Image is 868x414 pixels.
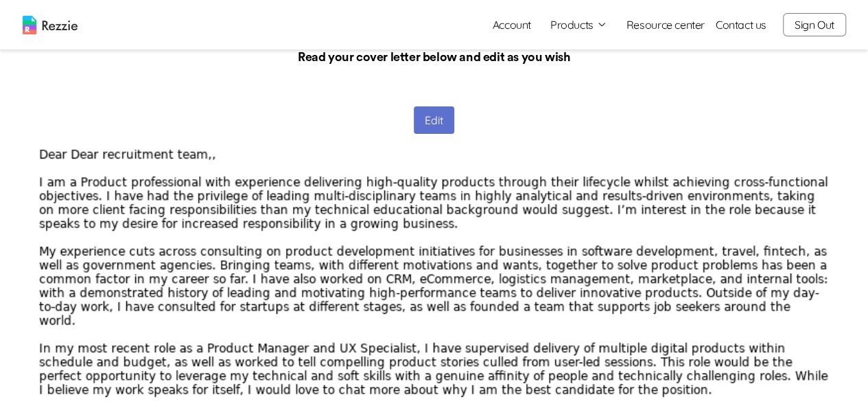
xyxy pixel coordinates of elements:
[39,47,830,67] p: Read your cover letter below and edit as you wish
[783,13,846,36] button: Sign Out
[626,16,705,33] a: Resource center
[482,11,542,38] a: Account
[23,16,78,34] img: logo
[716,16,766,33] a: Contact us
[414,106,454,134] button: Edit
[550,16,607,33] button: Products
